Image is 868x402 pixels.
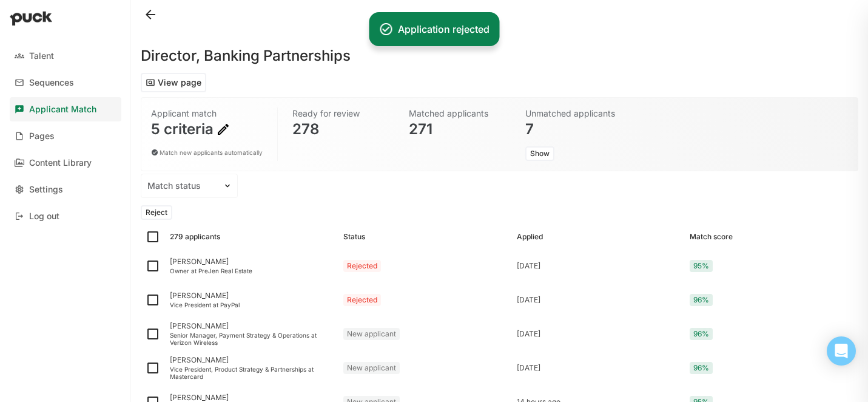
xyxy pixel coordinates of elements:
div: Vice President, Product Strategy & Partnerships at Mastercard [170,366,334,380]
div: Match new applicants automatically [151,146,263,158]
div: Match score [690,233,733,241]
div: 271 [409,122,508,137]
div: Matched applicants [409,107,508,120]
div: 96% [690,294,713,306]
a: Content Library [10,151,121,175]
div: [PERSON_NAME] [170,393,334,402]
div: 96% [690,328,713,340]
div: [DATE] [517,364,681,372]
div: New applicant [343,362,400,374]
div: Rejected [343,260,381,272]
div: Senior Manager, Payment Strategy & Operations at Verizon Wireless [170,332,334,346]
div: New applicant [343,328,400,340]
div: Application rejected [398,22,490,36]
div: [PERSON_NAME] [170,356,334,364]
div: Rejected [343,294,381,306]
a: Settings [10,177,121,202]
div: Status [343,233,365,241]
div: [DATE] [517,330,681,338]
div: 96% [690,362,713,374]
div: [PERSON_NAME] [170,291,334,300]
div: [PERSON_NAME] [170,257,334,266]
a: Pages [10,124,121,148]
div: Content Library [29,158,92,168]
button: View page [141,73,206,92]
button: Show [525,146,554,161]
button: Reject [141,205,172,220]
div: Talent [29,51,54,61]
div: Ready for review [292,107,392,120]
div: Vice President at PayPal [170,301,334,308]
a: Talent [10,44,121,68]
div: Applied [517,233,543,241]
div: 5 criteria [151,122,263,137]
div: [PERSON_NAME] [170,322,334,330]
div: [DATE] [517,262,681,270]
div: 95% [690,260,713,272]
div: Applicant Match [29,104,96,115]
div: Sequences [29,78,74,88]
div: Log out [29,211,59,222]
div: Settings [29,185,63,195]
h1: Director, Banking Partnerships [141,49,351,63]
a: Sequences [10,70,121,95]
a: Applicant Match [10,97,121,121]
div: Applicant match [151,107,263,120]
div: 278 [292,122,392,137]
div: Open Intercom Messenger [827,336,856,366]
div: [DATE] [517,296,681,304]
div: 279 applicants [170,233,220,241]
div: 7 [525,122,625,137]
div: Unmatched applicants [525,107,625,120]
div: Owner at PreJen Real Estate [170,267,334,274]
div: Pages [29,131,55,141]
